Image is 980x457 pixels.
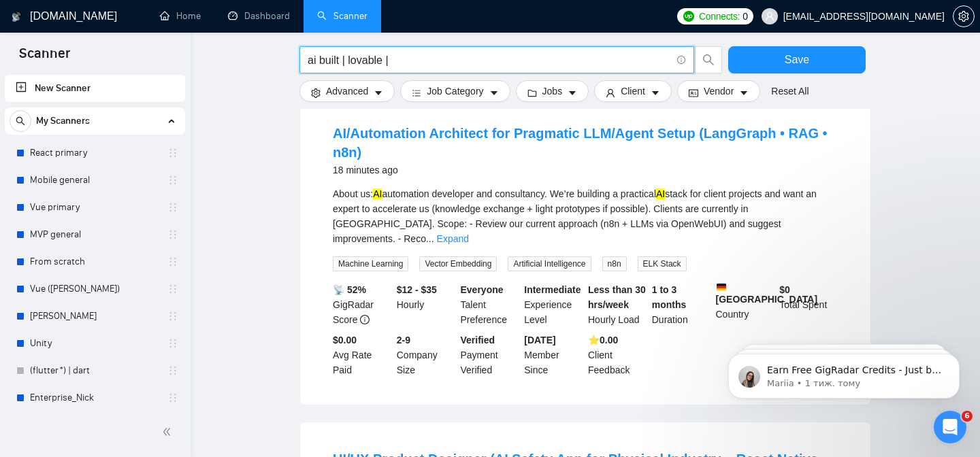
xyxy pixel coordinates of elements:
[400,80,510,102] button: barsJob Categorycaret-down
[426,233,434,244] span: ...
[542,84,563,99] span: Jobs
[524,284,581,295] b: Intermediate
[461,335,495,345] b: Verified
[695,46,722,73] button: search
[30,167,159,194] a: Mobile general
[167,256,178,267] span: holder
[160,10,201,22] a: homeHome
[716,282,818,305] b: [GEOGRAPHIC_DATA]
[333,335,357,345] b: $0.00
[30,194,159,221] a: Vue primary
[713,282,777,327] div: Country
[606,88,615,98] span: user
[333,284,366,295] b: 📡 52%
[771,84,808,99] a: Reset All
[427,84,483,99] span: Job Category
[5,75,185,102] li: New Scanner
[508,256,591,271] span: Artificial Intelligence
[394,333,458,377] div: Company Size
[602,256,627,271] span: n8n
[689,88,698,98] span: idcard
[308,52,671,69] input: Search Freelance Jobs...
[311,88,321,98] span: setting
[953,11,974,22] span: setting
[458,333,522,377] div: Payment Verified
[167,311,178,322] span: holder
[651,88,660,98] span: caret-down
[568,88,577,98] span: caret-down
[621,84,645,99] span: Client
[30,221,159,248] a: MVP general
[765,12,774,21] span: user
[10,116,31,126] span: search
[333,186,838,246] div: About us: automation developer and consultancy. We’re building a practical stack for client proje...
[299,80,395,102] button: settingAdvancedcaret-down
[419,256,497,271] span: Vector Embedding
[953,5,975,27] button: setting
[785,51,809,68] span: Save
[649,282,713,327] div: Duration
[953,11,975,22] a: setting
[374,88,383,98] span: caret-down
[373,188,382,199] mark: AI
[677,56,686,65] span: info-circle
[167,284,178,294] span: holder
[30,357,159,384] a: (flutter*) | dart
[461,284,504,295] b: Everyone
[36,107,90,135] span: My Scanners
[30,275,159,303] a: Vue ([PERSON_NAME])
[683,11,694,22] img: upwork-logo.png
[330,282,394,327] div: GigRadar Score
[16,75,174,102] a: New Scanner
[30,303,159,330] a: [PERSON_NAME]
[728,46,866,73] button: Save
[585,333,649,377] div: Client Feedback
[12,6,21,28] img: logo
[167,148,178,158] span: holder
[521,282,585,327] div: Experience Level
[962,411,973,422] span: 6
[742,9,748,24] span: 0
[458,282,522,327] div: Talent Preference
[516,80,589,102] button: folderJobscaret-down
[739,88,749,98] span: caret-down
[228,10,290,22] a: dashboardDashboard
[594,80,672,102] button: userClientcaret-down
[585,282,649,327] div: Hourly Load
[699,9,740,24] span: Connects:
[167,202,178,213] span: holder
[779,284,790,295] b: $ 0
[333,126,828,160] a: AI/Automation Architect for Pragmatic LLM/Agent Setup (LangGraph • RAG • n8n)
[397,284,437,295] b: $12 - $35
[167,392,178,403] span: holder
[638,256,687,271] span: ELK Stack
[30,384,159,411] a: Enterprise_Nick
[360,315,370,324] span: info-circle
[588,284,646,310] b: Less than 30 hrs/week
[677,80,760,102] button: idcardVendorcaret-down
[30,139,159,167] a: React primary
[437,233,469,244] a: Expand
[167,229,178,240] span: holder
[167,175,178,186] span: holder
[394,282,458,327] div: Hourly
[521,333,585,377] div: Member Since
[317,10,367,22] a: searchScanner
[777,282,840,327] div: Total Spent
[167,365,178,376] span: holder
[588,335,618,345] b: ⭐️ 0.00
[412,88,421,98] span: bars
[527,88,537,98] span: folder
[162,425,176,439] span: double-left
[696,54,721,66] span: search
[708,325,980,420] iframe: Intercom notifications повідомлення
[934,411,966,443] iframe: Intercom live chat
[8,44,81,72] span: Scanner
[167,338,178,349] span: holder
[704,84,734,99] span: Vendor
[524,335,555,345] b: [DATE]
[30,330,159,357] a: Unity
